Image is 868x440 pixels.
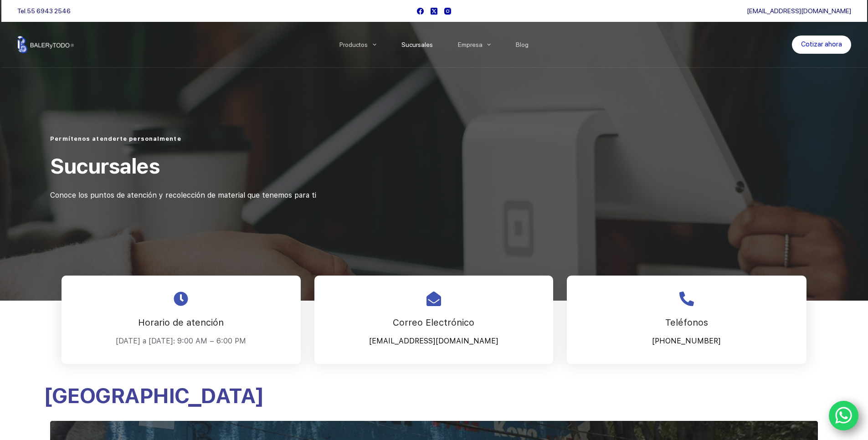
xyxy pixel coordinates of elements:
[665,317,708,328] span: Teléfonos
[138,317,224,328] span: Horario de atención
[578,334,795,348] p: [PHONE_NUMBER]
[327,22,541,67] nav: Menu Principal
[43,383,264,408] span: [GEOGRAPHIC_DATA]
[417,8,424,15] a: Facebook
[829,401,859,431] a: WhatsApp
[444,8,451,15] a: Instagram
[50,191,316,200] span: Conoce los puntos de atención y recolección de material que tenemos para ti
[50,153,159,179] span: Sucursales
[27,7,71,15] a: 55 6943 2546
[17,36,74,53] img: Balerytodo
[17,7,71,15] span: Tel.
[792,36,851,54] a: Cotizar ahora
[326,334,542,348] p: [EMAIL_ADDRESS][DOMAIN_NAME]
[393,317,474,328] span: Correo Electrónico
[50,135,181,142] span: Permítenos atenderte personalmente
[747,7,851,15] a: [EMAIL_ADDRESS][DOMAIN_NAME]
[431,8,437,15] a: X (Twitter)
[116,337,246,345] span: [DATE] a [DATE]: 9:00 AM – 6:00 PM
